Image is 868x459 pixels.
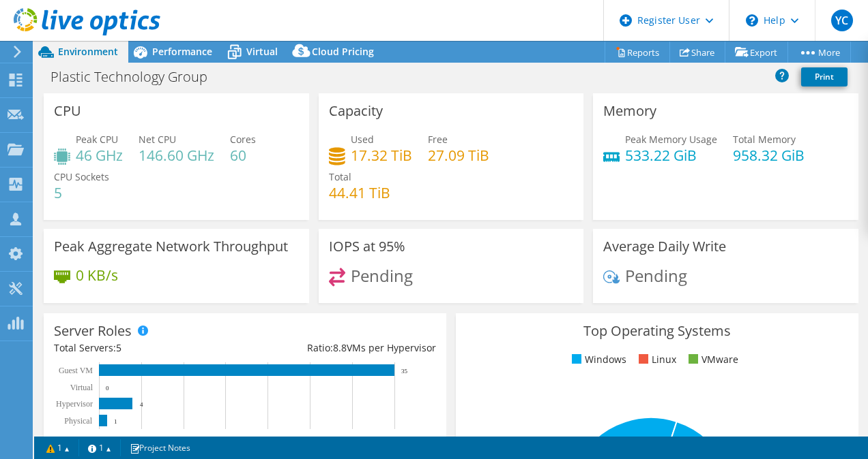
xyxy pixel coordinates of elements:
span: Pending [351,264,413,287]
tspan: Windows Serve... [491,434,552,445]
h3: IOPS at 95% [329,239,405,254]
h3: Average Daily Write [603,239,726,254]
li: Linux [635,352,676,367]
h4: 0 KB/s [76,268,118,283]
tspan: 40.0% [470,434,491,445]
a: Print [801,67,848,86]
text: Physical [64,416,92,426]
h3: Capacity [329,104,383,118]
span: Net CPU [139,133,176,146]
div: Ratio: VMs per Hypervisor [245,341,436,355]
h1: Plastic Technology Group [44,69,229,84]
text: 1 [114,418,117,425]
span: 8.8 [333,341,347,354]
a: More [787,42,851,63]
span: Total Memory [733,133,796,146]
span: Free [428,133,448,146]
a: Export [725,42,788,63]
svg: \n [746,14,758,27]
a: 1 [37,439,79,456]
h4: 5 [54,185,109,200]
span: Cores [230,133,256,146]
text: Hypervisor [56,399,93,409]
span: Performance [152,45,212,58]
h3: Memory [603,104,656,118]
text: 35 [401,368,408,375]
a: Project Notes [120,439,200,456]
tspan: Windows Serve... [760,434,821,445]
span: CPU Sockets [54,170,109,183]
text: Virtual [70,383,93,392]
h4: 60 [230,148,256,163]
h4: 146.60 GHz [139,148,214,163]
h3: Top Operating Systems [466,323,848,338]
h3: CPU [54,104,81,118]
h3: Peak Aggregate Network Throughput [54,239,288,254]
text: 4 [140,401,143,408]
text: Guest VM [59,366,93,375]
h4: 958.32 GiB [733,148,805,163]
h4: 17.32 TiB [351,148,412,163]
text: 0 [106,385,109,392]
h4: 27.09 TiB [428,148,489,163]
div: Total Servers: [54,341,245,355]
span: Used [351,133,374,146]
span: Total [329,170,351,183]
h3: Server Roles [54,323,132,338]
a: Share [669,42,725,63]
li: Windows [568,352,626,367]
span: Virtual [246,45,278,58]
h4: 533.22 GiB [625,148,717,163]
span: 5 [116,341,121,354]
h4: 46 GHz [76,148,123,163]
li: VMware [685,352,738,367]
tspan: 20.0% [739,434,760,445]
span: Pending [625,264,687,287]
h4: 44.41 TiB [329,185,390,200]
a: 1 [78,439,121,456]
span: Peak CPU [76,133,118,146]
span: YC [831,10,853,31]
a: Reports [605,42,670,63]
span: Cloud Pricing [312,45,374,58]
span: Peak Memory Usage [625,133,717,146]
span: Environment [58,45,118,58]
